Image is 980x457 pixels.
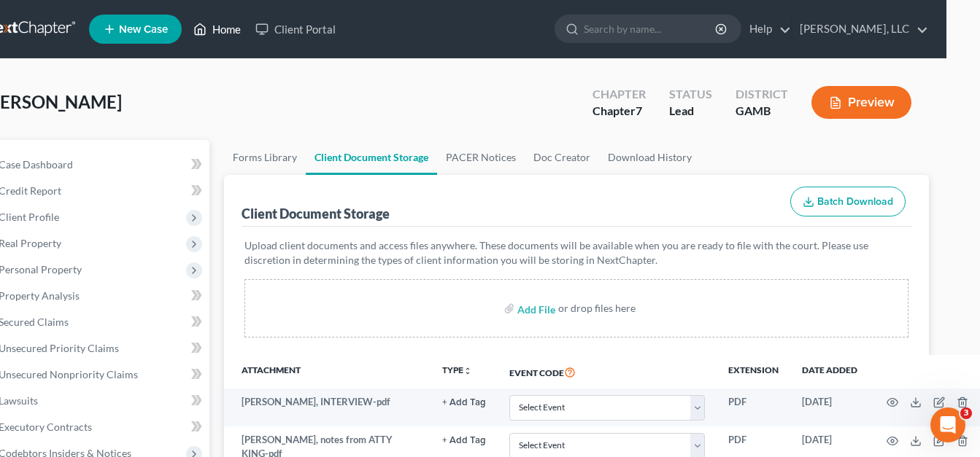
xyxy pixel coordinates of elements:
a: PACER Notices [437,140,525,175]
td: PDF [717,388,790,426]
a: Download History [599,140,701,175]
p: Upload client documents and access files anywhere. These documents will be available when you are... [244,238,908,267]
button: + Add Tag [442,398,486,407]
button: Batch Download [790,187,906,217]
button: Preview [811,86,911,119]
a: + Add Tag [442,433,486,447]
a: Home [186,16,248,42]
div: Lead [669,103,712,120]
a: Doc Creator [525,140,599,175]
td: [DATE] [790,388,869,426]
th: Event Code [498,355,717,388]
button: TYPEunfold_more [442,366,472,375]
div: Status [669,86,712,103]
iframe: Intercom live chat [930,407,965,442]
a: Client Document Storage [306,140,437,175]
td: [PERSON_NAME], INTERVIEW-pdf [224,388,431,426]
span: 7 [636,103,642,117]
i: unfold_more [463,367,472,375]
a: Forms Library [224,140,306,175]
span: New Case [119,24,168,35]
a: Client Portal [248,16,343,42]
th: Extension [717,355,790,388]
div: Chapter [593,86,646,103]
span: Batch Download [817,195,893,208]
button: + Add Tag [442,436,486,445]
a: + Add Tag [442,395,486,409]
a: [PERSON_NAME], LLC [792,16,928,42]
th: Attachment [224,355,431,388]
a: Help [742,16,791,42]
span: 3 [960,407,972,419]
div: Client Document Storage [242,205,390,222]
div: or drop files here [558,301,636,316]
div: District [736,86,788,103]
input: Search by name... [584,15,717,42]
div: Chapter [593,103,646,120]
div: GAMB [736,103,788,120]
th: Date added [790,355,869,388]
